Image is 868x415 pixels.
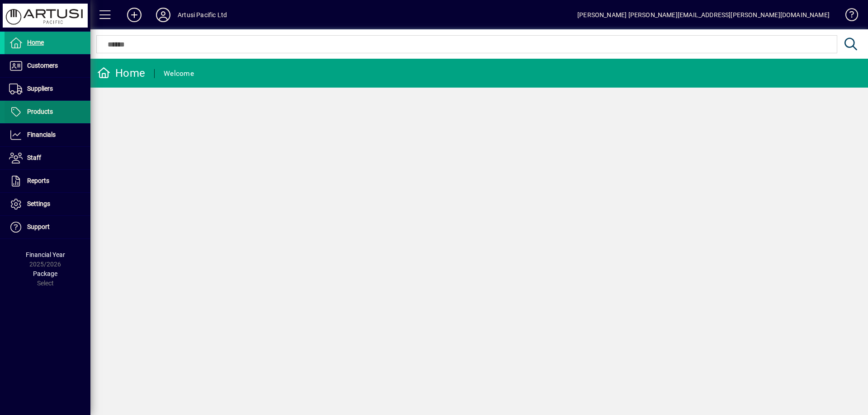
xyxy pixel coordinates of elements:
a: Support [5,216,90,238]
span: Staff [27,154,41,161]
a: Products [5,101,90,123]
button: Add [120,7,149,23]
span: Customers [27,62,58,69]
a: Settings [5,193,90,215]
span: Financials [27,131,56,138]
a: Knowledge Base [839,2,857,31]
span: Suppliers [27,85,53,92]
a: Reports [5,170,90,192]
div: Welcome [164,66,194,81]
a: Suppliers [5,78,90,100]
span: Settings [27,200,50,207]
div: Home [97,66,145,80]
span: Products [27,108,53,115]
button: Profile [149,7,178,23]
div: Artusi Pacific Ltd [178,8,227,22]
span: Support [27,223,50,230]
span: Package [33,270,57,277]
span: Financial Year [26,251,65,258]
a: Staff [5,147,90,169]
span: Home [27,39,44,46]
a: Customers [5,55,90,77]
div: [PERSON_NAME] [PERSON_NAME][EMAIL_ADDRESS][PERSON_NAME][DOMAIN_NAME] [577,8,830,22]
a: Financials [5,124,90,146]
span: Reports [27,177,49,184]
